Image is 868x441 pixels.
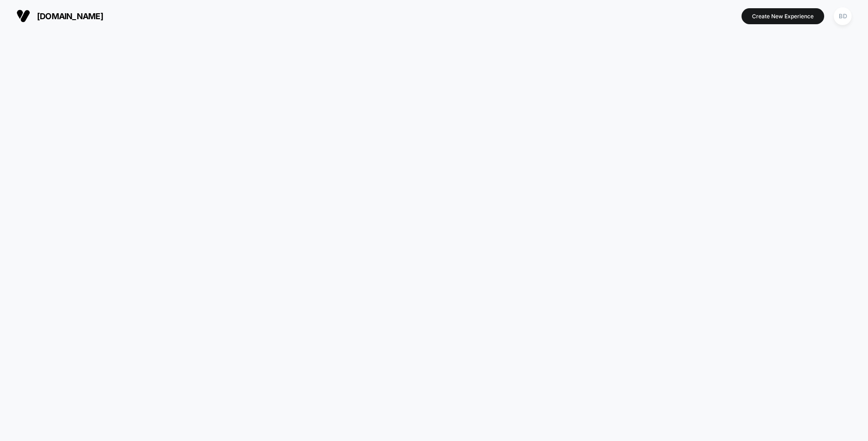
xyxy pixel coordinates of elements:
button: BD [831,7,854,26]
img: Visually logo [16,9,30,23]
button: [DOMAIN_NAME] [14,9,106,23]
button: Create New Experience [742,8,824,24]
div: BD [834,7,852,25]
span: [DOMAIN_NAME] [37,11,103,21]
